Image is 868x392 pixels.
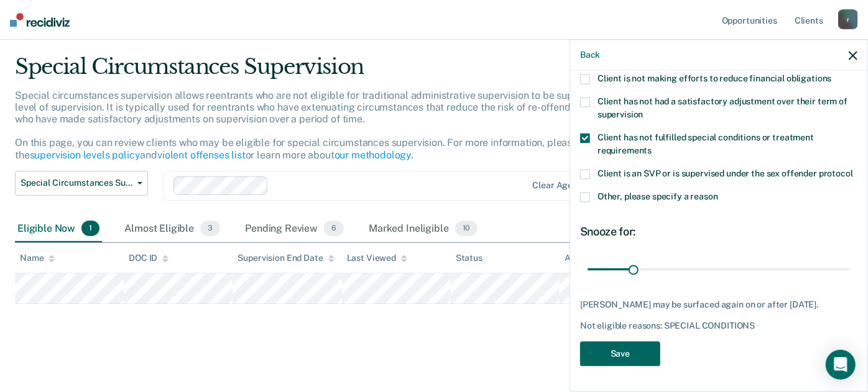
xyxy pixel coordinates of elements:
[580,321,857,331] div: Not eligible reasons: SPECIAL CONDITIONS
[580,50,600,60] button: Back
[565,253,623,263] div: Assigned to
[15,89,653,161] p: Special circumstances supervision allows reentrants who are not eligible for traditional administ...
[456,253,482,263] div: Status
[580,300,857,311] div: [PERSON_NAME] may be surfaced again on or after [DATE].
[598,191,718,201] span: Other, please specify a reason
[20,253,55,263] div: Name
[30,149,141,161] a: supervision levels policy
[15,216,102,243] div: Eligible Now
[826,350,856,380] div: Open Intercom Messenger
[598,168,853,178] span: Client is an SVP or is supervised under the sex offender protocol
[238,253,334,263] div: Supervision End Date
[21,178,132,188] span: Special Circumstances Supervision
[598,96,847,119] span: Client has not had a satisfactory adjustment over their term of supervision
[580,225,857,239] div: Snooze for:
[15,54,666,89] div: Special Circumstances Supervision
[200,221,220,237] span: 3
[242,216,346,243] div: Pending Review
[335,149,412,161] a: our methodology
[81,221,99,237] span: 1
[533,180,586,191] div: Clear agents
[157,149,246,161] a: violent offenses list
[129,253,169,263] div: DOC ID
[598,132,814,155] span: Client has not fulfilled special conditions or treatment requirements
[10,13,70,27] img: Recidiviz
[455,221,478,237] span: 10
[366,216,479,243] div: Marked Ineligible
[324,221,344,237] span: 6
[122,216,223,243] div: Almost Eligible
[838,9,858,29] div: r
[347,253,407,263] div: Last Viewed
[598,73,832,83] span: Client is not making efforts to reduce financial obligations
[580,341,660,367] button: Save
